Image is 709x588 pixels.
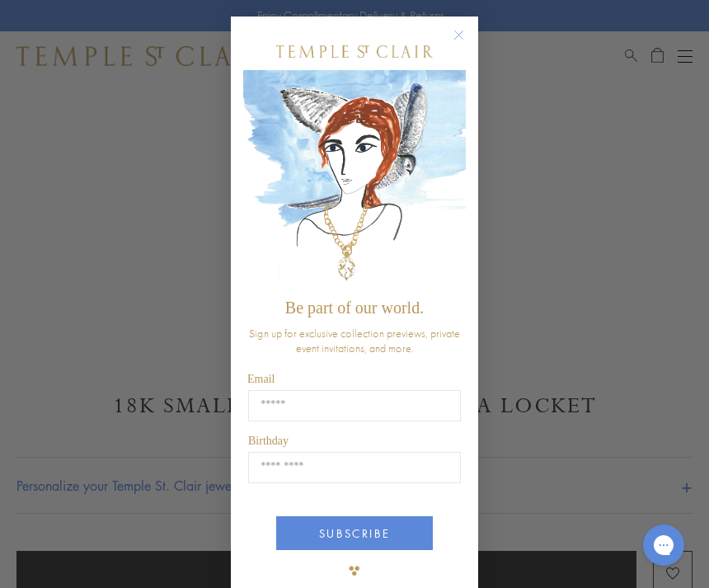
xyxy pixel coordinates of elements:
[635,519,693,572] iframe: Gorgias live chat messenger
[457,33,477,54] button: Close dialog
[243,70,466,290] img: c4a9eb12-d91a-4d4a-8ee0-386386f4f338.jpeg
[276,516,433,550] button: SUBSCRIBE
[248,435,289,447] span: Birthday
[247,373,275,385] span: Email
[248,390,461,421] input: Email
[338,554,371,587] img: TSC
[249,326,460,355] span: Sign up for exclusive collection previews, private event invitations, and more.
[276,45,433,58] img: Temple St. Clair
[285,299,424,317] span: Be part of our world.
